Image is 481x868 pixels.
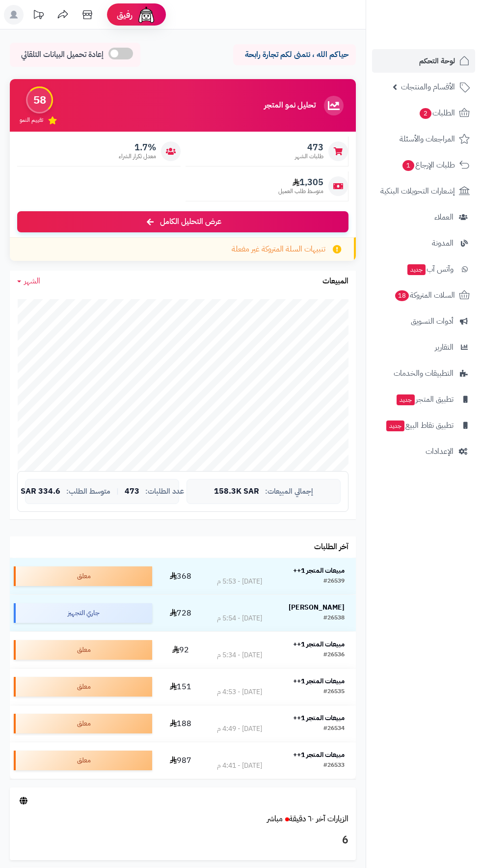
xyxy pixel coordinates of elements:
a: طلبات الإرجاع1 [372,153,475,177]
span: الطلبات [419,106,455,120]
h3: تحليل نمو المتجر [264,101,316,110]
div: معلق [14,677,152,697]
div: #26534 [323,724,345,734]
a: تطبيق المتجرجديد [372,388,475,411]
h3: 6 [17,832,348,849]
strong: مبيعات المتجر 1++ [293,750,345,760]
div: #26533 [323,761,345,771]
a: الزيارات آخر ٦٠ دقيقةمباشر [267,813,348,825]
a: لوحة التحكم [372,49,475,73]
a: السلات المتروكة18 [372,283,475,307]
span: تطبيق المتجر [396,392,454,406]
span: جديد [407,264,426,275]
td: 188 [156,705,206,742]
a: تطبيق نقاط البيعجديد [372,414,475,437]
div: [DATE] - 4:53 م [217,687,262,697]
span: التقارير [435,340,454,354]
div: معلق [14,566,152,586]
span: إجمالي المبيعات: [265,487,313,496]
span: الإعدادات [426,445,454,458]
strong: مبيعات المتجر 1++ [293,639,345,649]
strong: [PERSON_NAME] [289,602,345,613]
div: [DATE] - 4:41 م [217,761,262,771]
span: رفيق [117,9,133,21]
span: 473 [125,487,139,496]
div: #26536 [323,650,345,660]
span: التطبيقات والخدمات [394,366,454,380]
a: الشهر [17,276,40,287]
span: 2 [420,108,431,119]
a: التطبيقات والخدمات [372,362,475,385]
span: العملاء [434,210,454,224]
span: جديد [386,420,404,431]
span: عدد الطلبات: [145,487,184,496]
div: #26539 [323,577,345,587]
img: logo-2.png [414,27,472,47]
h3: آخر الطلبات [314,543,348,552]
a: المراجعات والأسئلة [372,127,475,151]
span: عرض التحليل الكامل [160,216,221,227]
div: معلق [14,714,152,733]
span: المراجعات والأسئلة [400,132,455,146]
div: [DATE] - 4:49 م [217,724,262,734]
p: حياكم الله ، نتمنى لكم تجارة رابحة [240,49,348,60]
div: [DATE] - 5:54 م [217,614,262,623]
span: معدل تكرار الشراء [119,152,156,161]
span: السلات المتروكة [394,288,455,302]
span: 158.3K SAR [214,487,259,496]
h3: المبيعات [322,277,348,286]
div: معلق [14,640,152,660]
span: الشهر [24,275,40,287]
span: إشعارات التحويلات البنكية [380,184,455,198]
span: متوسط الطلب: [66,487,110,496]
a: الإعدادات [372,440,475,463]
span: الأقسام والمنتجات [401,80,455,94]
div: #26538 [323,614,345,623]
a: الطلبات2 [372,101,475,125]
div: معلق [14,751,152,770]
span: تطبيق نقاط البيع [385,419,454,432]
span: | [116,488,119,495]
td: 151 [156,669,206,705]
td: 92 [156,632,206,668]
span: 334.6 SAR [21,487,60,496]
span: المدونة [432,236,454,250]
span: متوسط طلب العميل [278,187,323,196]
span: جديد [397,394,415,405]
span: لوحة التحكم [419,54,455,68]
span: تنبيهات السلة المتروكة غير مفعلة [232,244,325,255]
div: #26535 [323,687,345,697]
a: التقارير [372,336,475,359]
span: طلبات الإرجاع [401,158,455,172]
a: المدونة [372,231,475,255]
a: عرض التحليل الكامل [17,211,348,232]
span: 1.7% [119,142,156,153]
span: وآتس آب [406,262,454,276]
a: إشعارات التحويلات البنكية [372,179,475,203]
div: جاري التجهيز [14,603,152,623]
span: أدوات التسويق [411,314,454,328]
a: وآتس آبجديد [372,257,475,281]
td: 368 [156,558,206,594]
span: 18 [395,290,409,301]
div: [DATE] - 5:53 م [217,577,262,587]
span: 473 [295,142,323,153]
span: 1,305 [278,177,323,188]
span: طلبات الشهر [295,152,323,161]
td: 728 [156,595,206,631]
a: تحديثات المنصة [26,5,51,27]
strong: مبيعات المتجر 1++ [293,565,345,576]
span: تقييم النمو [20,116,43,124]
span: إعادة تحميل البيانات التلقائي [21,49,104,60]
img: ai-face.png [136,5,156,25]
strong: مبيعات المتجر 1++ [293,713,345,723]
a: العملاء [372,205,475,229]
small: مباشر [267,813,283,825]
strong: مبيعات المتجر 1++ [293,676,345,686]
a: أدوات التسويق [372,309,475,333]
td: 987 [156,742,206,779]
div: [DATE] - 5:34 م [217,650,262,660]
span: 1 [402,160,414,171]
